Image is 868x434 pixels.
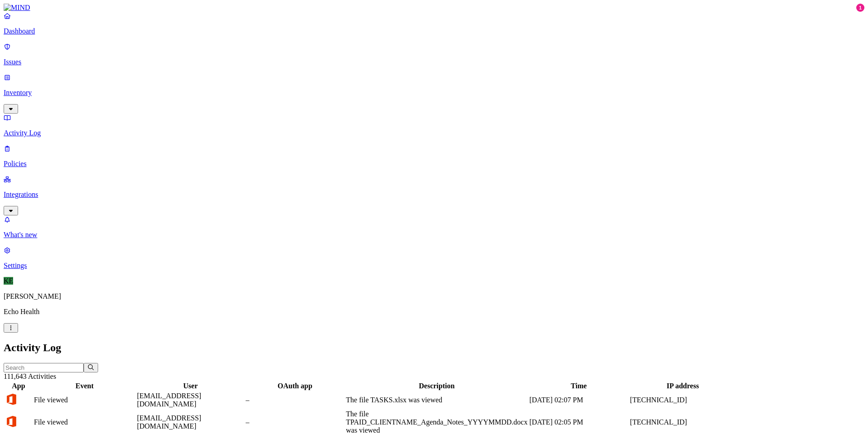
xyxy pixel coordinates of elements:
[4,73,864,112] a: Inventory
[137,414,201,430] span: [EMAIL_ADDRESS][DOMAIN_NAME]
[34,396,135,404] div: File viewed
[4,191,864,199] p: Integrations
[4,215,864,239] a: What's new
[137,382,244,390] div: User
[4,175,864,214] a: Integrations
[137,392,201,408] span: [EMAIL_ADDRESS][DOMAIN_NAME]
[4,58,864,66] p: Issues
[856,4,864,12] div: 1
[630,418,736,426] div: [TECHNICAL_ID]
[4,160,864,168] p: Policies
[4,372,56,380] span: 111,643 Activities
[5,393,18,405] img: office-365
[34,418,135,426] div: File viewed
[4,4,30,12] img: MIND
[630,382,736,390] div: IP address
[4,342,864,354] h2: Activity Log
[4,277,13,285] span: KE
[4,231,864,239] p: What's new
[4,363,84,372] input: Search
[630,396,736,404] div: [TECHNICAL_ID]
[4,144,864,168] a: Policies
[4,262,864,270] p: Settings
[346,396,528,404] div: The file TASKS.xlsx was viewed
[4,292,864,300] p: [PERSON_NAME]
[4,43,864,66] a: Issues
[4,129,864,137] p: Activity Log
[346,382,528,390] div: Description
[529,418,583,426] span: [DATE] 02:05 PM
[246,418,250,426] span: –
[5,415,18,428] img: office-365
[4,246,864,270] a: Settings
[529,382,628,390] div: Time
[4,308,864,316] p: Echo Health
[5,382,32,390] div: App
[4,27,864,35] p: Dashboard
[4,114,864,137] a: Activity Log
[4,12,864,35] a: Dashboard
[246,396,250,404] span: –
[4,4,864,12] a: MIND
[246,382,344,390] div: OAuth app
[529,396,583,404] span: [DATE] 02:07 PM
[34,382,135,390] div: Event
[4,89,864,97] p: Inventory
